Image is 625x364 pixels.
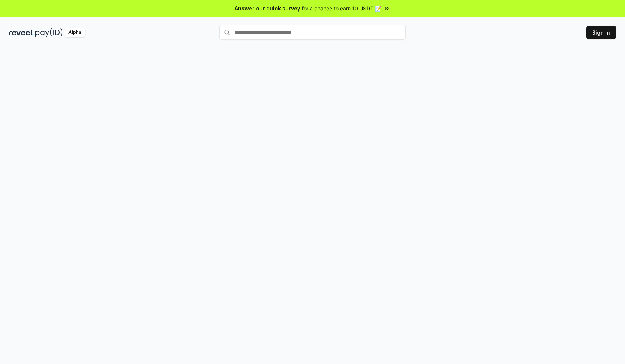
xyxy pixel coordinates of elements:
[235,4,300,12] span: Answer our quick survey
[9,28,34,37] img: reveel_dark
[586,26,616,39] button: Sign In
[64,28,85,37] div: Alpha
[302,4,381,12] span: for a chance to earn 10 USDT 📝
[35,28,63,37] img: pay_id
